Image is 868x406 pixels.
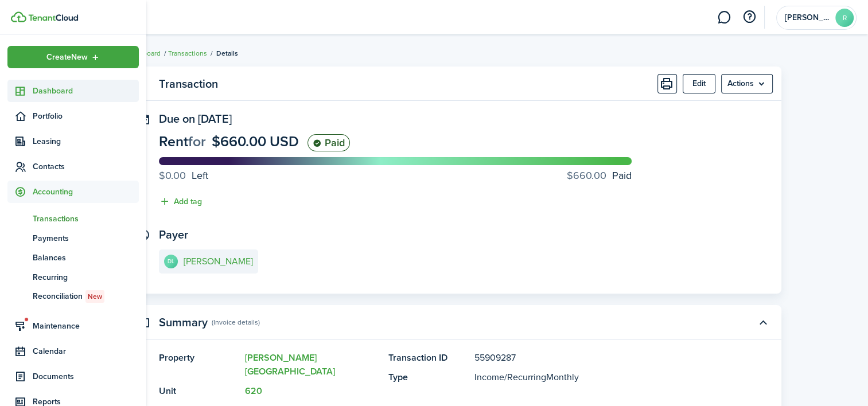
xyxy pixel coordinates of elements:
[657,74,677,93] button: Print
[33,370,139,382] span: Documents
[33,252,139,264] span: Balances
[46,53,88,61] span: Create New
[159,384,239,398] panel-main-title: Unit
[159,316,208,329] panel-main-title: Summary
[33,213,139,225] span: Transactions
[33,135,139,147] span: Leasing
[184,256,253,267] e-details-info-title: [PERSON_NAME]
[474,370,504,384] span: Income
[7,228,139,248] a: Payments
[33,320,139,332] span: Maintenance
[168,48,207,58] a: Transactions
[835,9,854,27] avatar-text: R
[159,228,188,241] panel-main-title: Payer
[33,345,139,357] span: Calendar
[7,46,139,68] button: Open menu
[159,131,188,152] span: Rent
[216,48,238,58] span: Details
[785,14,831,22] span: Rebecca
[308,134,350,151] status: Paid
[388,351,469,365] panel-main-title: Transaction ID
[159,110,232,127] span: Due on [DATE]
[28,14,78,21] img: TenantCloud
[7,287,139,306] a: ReconciliationNew
[88,291,102,302] span: New
[507,370,579,384] span: Recurring Monthly
[212,131,299,152] span: $660.00 USD
[245,384,262,397] a: 620
[683,74,715,93] button: Edit
[567,168,606,184] progress-caption-label-value: $660.00
[33,290,139,303] span: Reconciliation
[388,370,469,384] panel-main-title: Type
[159,168,208,184] progress-caption-label: Left
[474,351,715,365] panel-main-description: 55909287
[739,7,759,27] button: Open resource center
[159,77,218,91] panel-main-title: Transaction
[245,351,335,378] a: [PERSON_NAME][GEOGRAPHIC_DATA]
[159,249,258,274] a: DL[PERSON_NAME]
[33,232,139,244] span: Payments
[721,74,773,93] button: Open menu
[188,131,206,152] span: for
[159,351,239,378] panel-main-title: Property
[7,248,139,267] a: Balances
[33,161,139,173] span: Contacts
[33,110,139,122] span: Portfolio
[567,168,632,184] progress-caption-label: Paid
[159,195,202,208] button: Add tag
[11,11,26,22] img: TenantCloud
[7,267,139,287] a: Recurring
[721,74,773,93] menu-btn: Actions
[7,209,139,228] a: Transactions
[753,313,773,332] button: Toggle accordion
[212,317,260,327] panel-main-subtitle: (Invoice details)
[474,370,715,384] panel-main-description: /
[164,255,178,268] avatar-text: DL
[33,271,139,283] span: Recurring
[713,3,735,32] a: Messaging
[33,186,139,198] span: Accounting
[33,85,139,97] span: Dashboard
[7,80,139,102] a: Dashboard
[159,168,186,184] progress-caption-label-value: $0.00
